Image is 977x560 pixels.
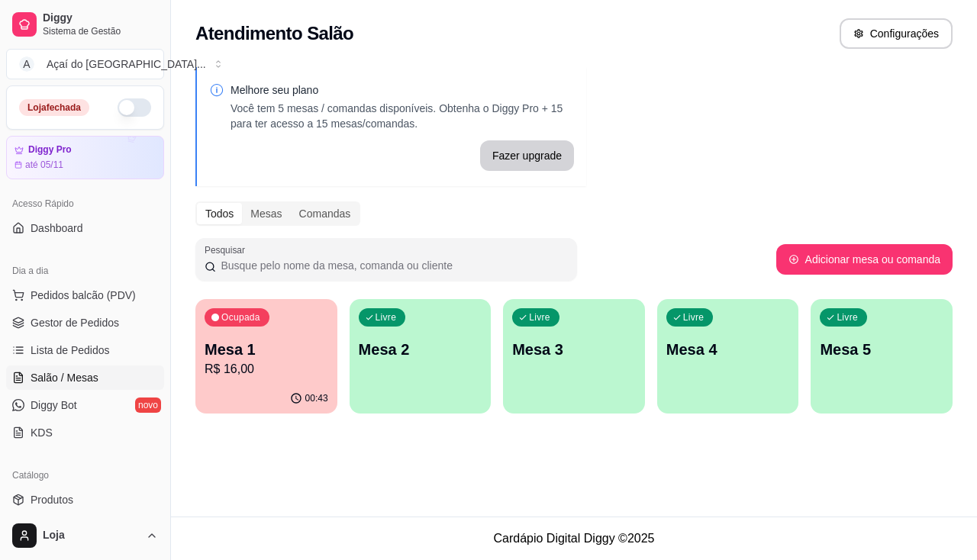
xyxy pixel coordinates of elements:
a: Diggy Botnovo [6,393,164,417]
span: Pedidos balcão (PDV) [31,288,136,303]
a: Salão / Mesas [6,365,164,390]
span: Sistema de Gestão [43,25,158,37]
p: Mesa 2 [359,339,482,360]
p: Livre [683,311,705,323]
button: Select a team [6,49,164,79]
p: Livre [837,311,858,323]
span: Diggy Bot [31,397,77,413]
span: A [19,56,34,72]
button: LivreMesa 2 [350,299,492,414]
p: Mesa 5 [820,339,943,360]
span: Dashboard [31,220,83,236]
button: Fazer upgrade [480,140,574,171]
p: Mesa 4 [666,339,790,360]
a: Gestor de Pedidos [6,311,164,335]
span: Loja [43,529,140,542]
div: Catálogo [6,463,164,488]
button: Loja [6,517,164,554]
p: R$ 16,00 [205,360,328,378]
a: DiggySistema de Gestão [6,6,164,43]
span: Gestor de Pedidos [31,315,119,330]
input: Pesquisar [216,258,568,273]
span: KDS [31,425,53,440]
p: Mesa 1 [205,339,328,360]
button: Configurações [840,18,953,49]
button: LivreMesa 5 [811,299,953,414]
span: Salão / Mesas [31,370,98,385]
div: Todos [197,203,242,224]
button: Adicionar mesa ou comanda [776,244,953,275]
p: Livre [529,311,550,323]
article: Diggy Pro [28,144,72,156]
button: Pedidos balcão (PDV) [6,283,164,307]
span: Produtos [31,492,73,507]
button: LivreMesa 4 [657,299,799,414]
a: Lista de Pedidos [6,338,164,362]
article: até 05/11 [25,159,63,171]
p: Ocupada [221,311,260,323]
p: Melhore seu plano [231,82,574,98]
a: KDS [6,420,164,445]
button: Alterar Status [118,98,151,117]
p: 00:43 [305,392,328,404]
span: Lista de Pedidos [31,343,110,358]
div: Açaí do [GEOGRAPHIC_DATA] ... [47,56,206,72]
button: LivreMesa 3 [503,299,645,414]
a: Produtos [6,488,164,512]
a: Dashboard [6,216,164,240]
span: Diggy [43,11,158,25]
p: Mesa 3 [512,339,636,360]
p: Você tem 5 mesas / comandas disponíveis. Obtenha o Diggy Pro + 15 para ter acesso a 15 mesas/coma... [231,101,574,131]
button: OcupadaMesa 1R$ 16,0000:43 [195,299,337,414]
h2: Atendimento Salão [195,21,353,46]
div: Loja fechada [19,99,89,116]
div: Acesso Rápido [6,191,164,216]
div: Mesas [242,203,290,224]
p: Livre [376,311,397,323]
footer: Cardápio Digital Diggy © 2025 [171,517,977,560]
a: Diggy Proaté 05/11 [6,136,164,179]
label: Pesquisar [205,243,250,256]
div: Comandas [291,203,360,224]
div: Dia a dia [6,259,164,283]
